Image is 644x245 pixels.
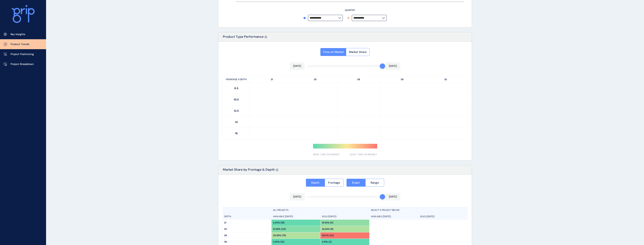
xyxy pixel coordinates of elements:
[11,62,34,66] p: Project Breakdown
[306,179,325,187] button: Depth
[322,228,333,231] p: 14.04% (8)
[273,240,284,243] p: 3.29% (12)
[273,215,293,218] p: AVAILABLE ([DATE])
[322,234,334,237] p: 38.6% (22)
[224,234,270,237] p: 28
[365,179,384,187] button: Range
[322,215,336,218] p: SOLD ([DATE])
[224,240,270,243] p: 30
[11,52,34,56] p: Project Positioning
[223,167,275,174] p: Market Share by Frontage & Depth
[328,181,340,185] span: Frontage
[322,221,333,224] p: 10.53% (6)
[371,215,391,218] p: AVAILABLE ([DATE])
[322,240,332,243] p: 3.51% (2)
[11,42,29,46] p: Product Trends
[224,221,270,224] p: 21
[273,209,288,212] p: ALL PROJECTS
[371,209,400,212] p: SELECT A PROJECT BELOW
[273,228,286,231] p: 12.05% (44)
[420,215,435,218] p: SOLD ([DATE])
[371,181,379,185] span: Range
[11,32,25,36] p: Key Insights
[311,181,319,185] span: Depth
[224,215,231,218] p: DEPTH
[273,234,286,237] p: 20.55% (75)
[347,179,365,187] button: Exact
[293,195,301,199] p: [DATE]
[352,181,360,185] span: Exact
[273,221,284,224] p: 4.93% (18)
[224,228,270,231] p: 25
[223,35,264,41] p: Product Type Performance
[389,195,397,199] p: [DATE]
[325,179,344,187] button: Frontage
